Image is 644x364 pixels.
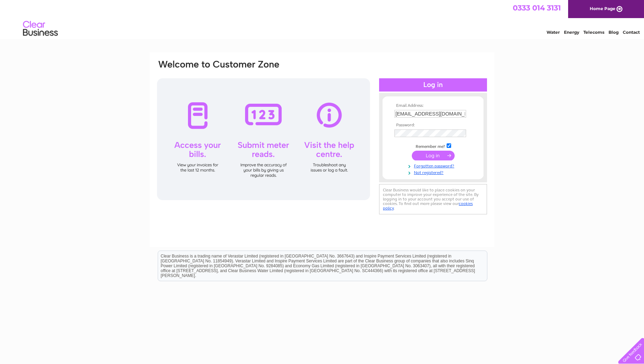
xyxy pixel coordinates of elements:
a: Forgotten password? [394,162,473,169]
a: Energy [564,30,579,35]
div: Clear Business is a trading name of Verastar Limited (registered in [GEOGRAPHIC_DATA] No. 3667643... [158,4,487,34]
a: Not registered? [394,169,473,175]
a: 0333 014 3131 [513,3,561,12]
th: Password: [393,123,473,128]
div: Clear Business would like to place cookies on your computer to improve your experience of the sit... [379,184,487,214]
td: Remember me? [393,142,473,149]
th: Email Address: [393,103,473,108]
a: Water [547,30,560,35]
a: cookies policy [383,201,473,211]
a: Blog [608,30,619,35]
img: logo.png [23,18,58,39]
a: Contact [623,30,640,35]
input: Submit [412,151,455,160]
a: Telecoms [583,30,604,35]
